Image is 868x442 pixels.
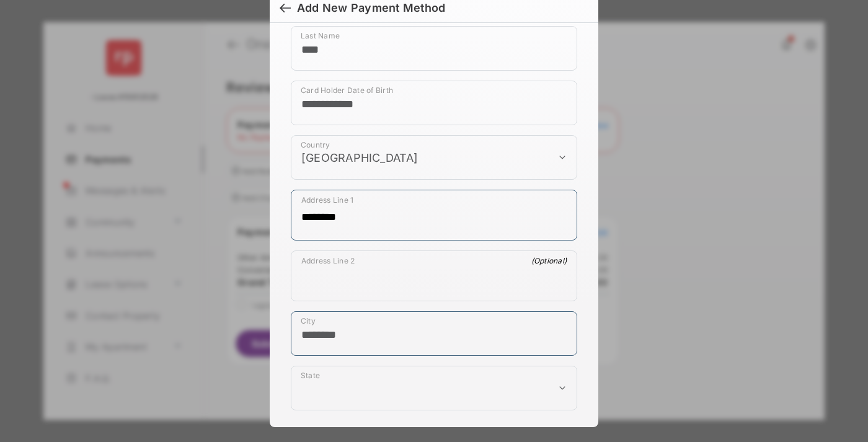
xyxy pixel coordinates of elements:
div: payment_method_screening[postal_addresses][country] [291,135,577,180]
div: Add New Payment Method [297,1,445,15]
div: payment_method_screening[postal_addresses][addressLine1] [291,190,577,241]
div: payment_method_screening[postal_addresses][addressLine2] [291,250,577,301]
div: payment_method_screening[postal_addresses][administrativeArea] [291,366,577,410]
div: payment_method_screening[postal_addresses][locality] [291,311,577,356]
